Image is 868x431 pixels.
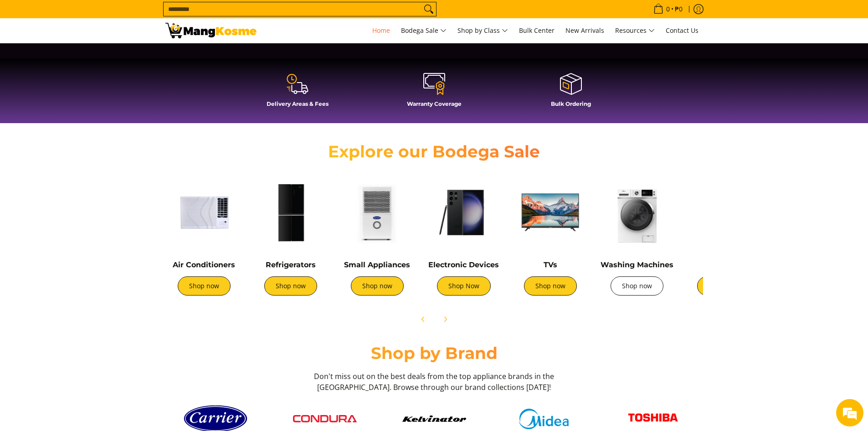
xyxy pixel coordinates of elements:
a: Shop now [524,276,577,296]
img: Refrigerators [252,174,329,251]
a: Condura logo red [275,415,375,422]
a: Kelvinator button 9a26f67e caed 448c 806d e01e406ddbdc [384,415,484,422]
span: 0 [665,6,671,12]
span: Resources [615,25,655,36]
a: Refrigerators [266,260,316,269]
span: Home [372,26,390,35]
h3: Don't miss out on the best deals from the top appliance brands in the [GEOGRAPHIC_DATA]. Browse t... [311,371,557,393]
a: TVs [544,260,557,269]
h4: Delivery Areas & Fees [234,100,361,107]
span: Bodega Sale [401,25,447,36]
span: Contact Us [666,26,699,35]
button: Search [421,2,436,16]
img: Air Conditioners [165,174,243,251]
a: Resources [611,18,659,43]
a: Delivery Areas & Fees [234,72,361,114]
a: Warranty Coverage [370,72,498,114]
a: Washing Machines [601,260,673,269]
div: Minimize live chat window [149,5,171,26]
h4: Bulk Ordering [507,100,635,107]
a: Air Conditioners [173,260,235,269]
a: Contact Us [661,18,703,43]
a: Shop by Class [453,18,513,43]
a: Small Appliances [344,260,410,269]
span: Shop by Class [457,25,508,36]
span: ₱0 [673,6,684,12]
a: Midea logo 405e5d5e af7e 429b b899 c48f4df307b6 [493,409,594,429]
img: TVs [512,174,589,251]
h4: Warranty Coverage [370,100,498,107]
textarea: Type your message and hit 'Enter' [5,249,174,281]
img: Mang Kosme: Your Home Appliances Warehouse Sale Partner! [165,23,257,38]
span: We're online! [53,115,126,207]
a: Bodega Sale [396,18,451,43]
a: Shop now [611,276,663,296]
img: Condura logo red [293,415,357,422]
button: Next [435,309,455,329]
a: Shop now [264,276,317,296]
span: New Arrivals [565,26,604,35]
img: Small Appliances [339,174,416,251]
a: New Arrivals [561,18,609,43]
span: Bulk Center [519,26,555,35]
img: Kelvinator button 9a26f67e caed 448c 806d e01e406ddbdc [402,415,466,422]
a: Shop now [178,276,231,296]
a: Bulk Ordering [507,72,635,114]
img: Electronic Devices [425,174,503,251]
a: Bulk Center [514,18,559,43]
img: Washing Machines [598,174,676,251]
img: Cookers [685,174,762,251]
h2: Explore our Bodega Sale [302,141,566,162]
img: Midea logo 405e5d5e af7e 429b b899 c48f4df307b6 [512,409,575,429]
nav: Main Menu [266,18,703,43]
a: Shop Now [437,276,491,296]
span: • [651,4,685,14]
button: Previous [413,309,433,329]
a: Shop now [351,276,404,296]
h2: Shop by Brand [165,343,703,363]
a: Shop now [697,276,750,296]
a: Home [368,18,395,43]
div: Chat with us now [47,51,153,63]
a: Electronic Devices [428,260,499,269]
